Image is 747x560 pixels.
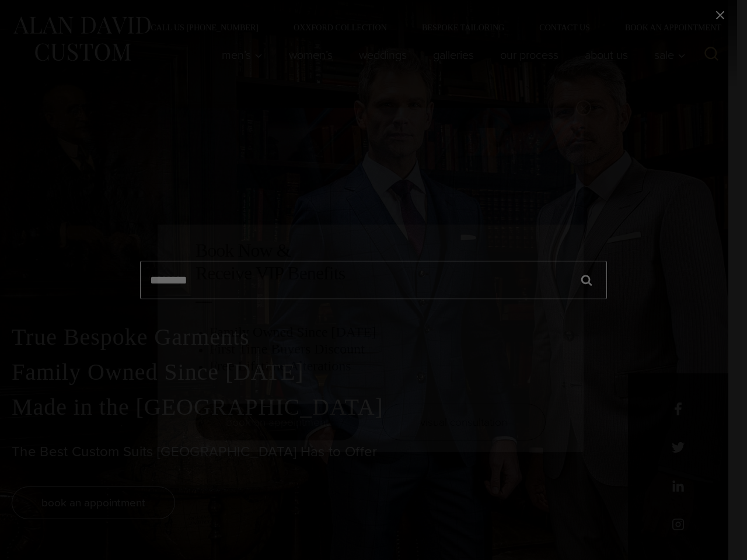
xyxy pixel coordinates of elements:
[576,100,591,116] button: Close
[196,239,546,284] h2: Book Now & Receive VIP Benefits
[382,404,546,440] a: visual consultation
[210,324,546,341] h3: Family Owned Since [DATE]
[196,404,359,440] a: book an appointment
[210,358,546,374] h3: Free Lifetime Alterations
[210,341,546,358] h3: First Time Buyers Discount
